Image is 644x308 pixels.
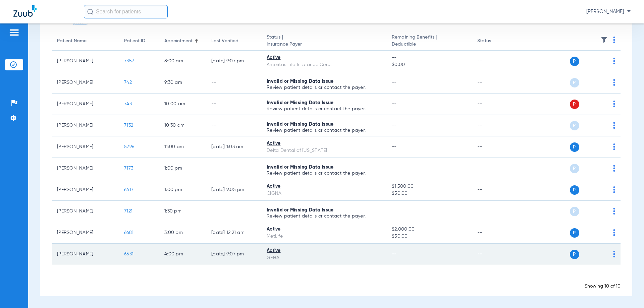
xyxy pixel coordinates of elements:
span: P [570,228,579,238]
img: x.svg [598,58,605,64]
span: $50.00 [392,233,466,240]
span: 742 [124,80,132,85]
td: 1:00 PM [159,158,206,179]
td: -- [206,158,261,179]
td: [PERSON_NAME] [52,115,119,136]
th: Status [472,32,517,51]
td: [DATE] 1:03 AM [206,136,261,158]
img: group-dot-blue.svg [613,186,615,193]
td: 10:00 AM [159,94,206,115]
td: 10:30 AM [159,115,206,136]
p: Review patient details or contact the payer. [267,107,381,111]
td: [DATE] 9:07 PM [206,51,261,72]
td: -- [472,158,517,179]
img: Search Icon [87,9,93,15]
td: [PERSON_NAME] [52,94,119,115]
td: -- [472,72,517,94]
img: x.svg [598,165,605,172]
img: x.svg [598,208,605,214]
span: 6681 [124,230,133,235]
td: [PERSON_NAME] [52,244,119,265]
img: x.svg [598,186,605,193]
span: -- [392,80,397,85]
img: x.svg [598,143,605,150]
span: 6531 [124,252,133,256]
td: 1:00 PM [159,179,206,201]
td: 3:00 PM [159,222,206,244]
img: group-dot-blue.svg [613,58,615,64]
td: [DATE] 9:07 PM [206,244,261,265]
div: Last Verified [211,38,256,45]
div: Active [267,226,381,233]
input: Search for patients [84,5,168,18]
td: -- [472,201,517,222]
span: 7357 [124,59,134,63]
img: group-dot-blue.svg [613,122,615,129]
td: -- [472,222,517,244]
td: [PERSON_NAME] [52,179,119,201]
td: [DATE] 12:21 AM [206,222,261,244]
div: Patient Name [57,38,87,45]
img: Zuub Logo [13,5,37,17]
span: Invalid or Missing Data Issue [267,208,333,212]
span: P [570,121,579,130]
td: -- [472,94,517,115]
div: Last Verified [211,38,238,45]
img: x.svg [598,101,605,107]
span: [PERSON_NAME] [586,8,631,15]
td: -- [472,51,517,72]
td: 1:30 PM [159,201,206,222]
div: Active [267,183,381,190]
td: [PERSON_NAME] [52,136,119,158]
td: [PERSON_NAME] [52,72,119,94]
th: Status | [261,32,386,51]
span: P [570,250,579,259]
div: Patient Name [57,38,113,45]
div: Appointment [164,38,201,45]
span: -- [392,102,397,106]
span: 5796 [124,144,134,149]
span: Invalid or Missing Data Issue [267,122,333,127]
span: Insurance Payer [267,41,381,48]
p: Review patient details or contact the payer. [267,128,381,133]
div: GEHA [267,254,381,261]
td: 11:00 AM [159,136,206,158]
img: group-dot-blue.svg [613,251,615,257]
td: [PERSON_NAME] [52,222,119,244]
img: group-dot-blue.svg [613,37,615,43]
td: [PERSON_NAME] [52,51,119,72]
span: Deductible [392,41,466,48]
span: Invalid or Missing Data Issue [267,165,333,170]
img: filter.svg [601,37,607,43]
span: P [570,142,579,152]
span: 7173 [124,166,133,171]
td: -- [472,136,517,158]
td: -- [206,94,261,115]
td: [PERSON_NAME] [52,201,119,222]
div: Patient ID [124,38,154,45]
span: $0.00 [392,61,466,68]
div: Active [267,54,381,61]
div: Appointment [164,38,193,45]
td: 4:00 PM [159,244,206,265]
span: -- [392,123,397,128]
span: P [570,57,579,66]
img: x.svg [598,79,605,86]
img: group-dot-blue.svg [613,101,615,107]
img: group-dot-blue.svg [613,79,615,86]
span: -- [392,252,397,256]
td: [PERSON_NAME] [52,158,119,179]
div: Chat Widget [610,276,644,308]
span: 743 [124,102,132,106]
span: Loading [326,276,346,281]
p: Review patient details or contact the payer. [267,85,381,90]
td: -- [472,179,517,201]
span: $1,500.00 [392,183,466,190]
div: MetLife [267,233,381,240]
span: P [570,164,579,173]
span: 6417 [124,187,133,192]
td: [DATE] 9:05 PM [206,179,261,201]
div: Delta Dental of [US_STATE] [267,147,381,154]
td: -- [206,72,261,94]
div: Patient ID [124,38,145,45]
